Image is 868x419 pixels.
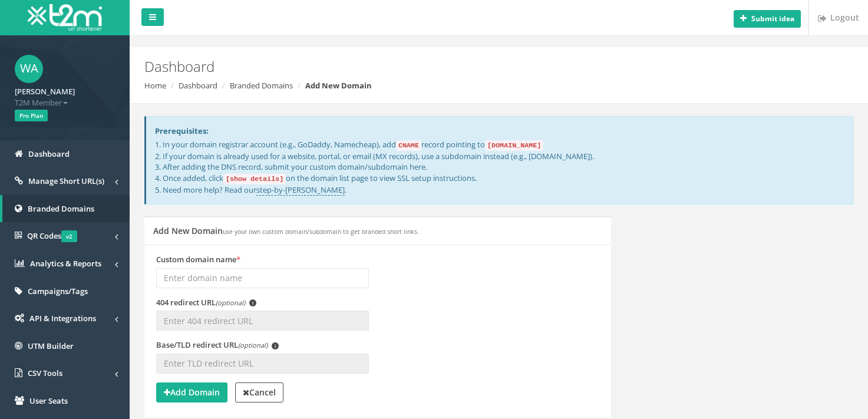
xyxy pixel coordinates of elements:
[15,83,115,108] a: [PERSON_NAME] T2M Member
[28,203,94,214] span: Branded Domains
[164,387,220,398] strong: Add Domain
[153,226,419,235] h5: Add New Domain
[61,230,77,242] span: v2
[216,298,245,307] em: (optional)
[272,342,279,349] span: i
[230,80,293,91] a: Branded Domains
[243,387,276,398] strong: Cancel
[734,10,801,28] button: Submit idea
[249,299,256,306] span: i
[15,86,75,97] strong: [PERSON_NAME]
[28,286,88,296] span: Campaigns/Tags
[15,97,115,108] span: T2M Member
[28,341,74,351] span: UTM Builder
[485,140,543,151] code: [DOMAIN_NAME]
[305,80,372,91] strong: Add New Domain
[223,227,419,236] small: use your own custom domain/subdomain to get branded short links.
[28,4,102,31] img: T2M
[29,395,68,406] span: User Seats
[28,149,70,159] span: Dashboard
[156,268,369,288] input: Enter domain name
[156,354,369,374] input: Enter TLD redirect URL
[179,80,217,91] a: Dashboard
[144,80,166,91] a: Home
[396,140,421,151] code: CNAME
[256,184,345,196] a: step-by-[PERSON_NAME]
[28,368,62,378] span: CSV Tools
[235,382,283,402] a: Cancel
[156,339,279,351] label: Base/TLD redirect URL
[144,59,732,74] h2: Dashboard
[751,14,794,24] b: Submit idea
[238,341,268,349] em: (optional)
[156,382,227,402] button: Add Domain
[155,126,209,136] strong: Prerequisites:
[156,254,240,265] label: Custom domain name
[30,258,101,269] span: Analytics & Reports
[15,55,43,83] span: WA
[28,176,104,186] span: Manage Short URL(s)
[156,297,256,308] label: 404 redirect URL
[15,110,48,121] span: Pro Plan
[27,230,77,241] span: QR Codes
[156,311,369,331] input: Enter 404 redirect URL
[155,139,844,195] p: 1. In your domain registrar account (e.g., GoDaddy, Namecheap), add record pointing to 2. If your...
[29,313,96,324] span: API & Integrations
[223,174,286,184] code: [show details]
